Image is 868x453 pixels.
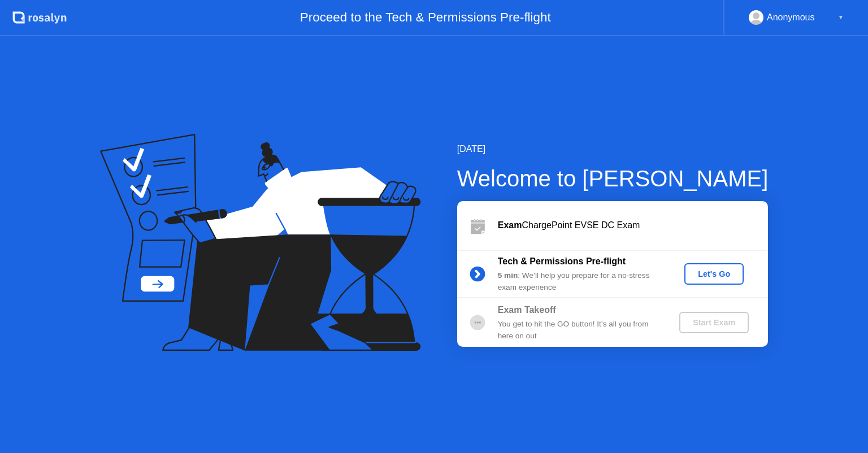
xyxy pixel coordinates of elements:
[457,142,769,156] div: [DATE]
[498,220,522,230] b: Exam
[498,219,768,232] div: ChargePoint EVSE DC Exam
[457,162,769,195] div: Welcome to [PERSON_NAME]
[684,263,744,285] button: Let's Go
[767,10,815,25] div: Anonymous
[838,10,844,25] div: ▼
[689,269,739,278] div: Let's Go
[498,305,556,315] b: Exam Takeoff
[498,256,626,266] b: Tech & Permissions Pre-flight
[684,318,744,327] div: Start Exam
[498,319,661,342] div: You get to hit the GO button! It’s all you from here on out
[498,271,518,280] b: 5 min
[679,312,749,333] button: Start Exam
[498,270,661,293] div: : We’ll help you prepare for a no-stress exam experience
